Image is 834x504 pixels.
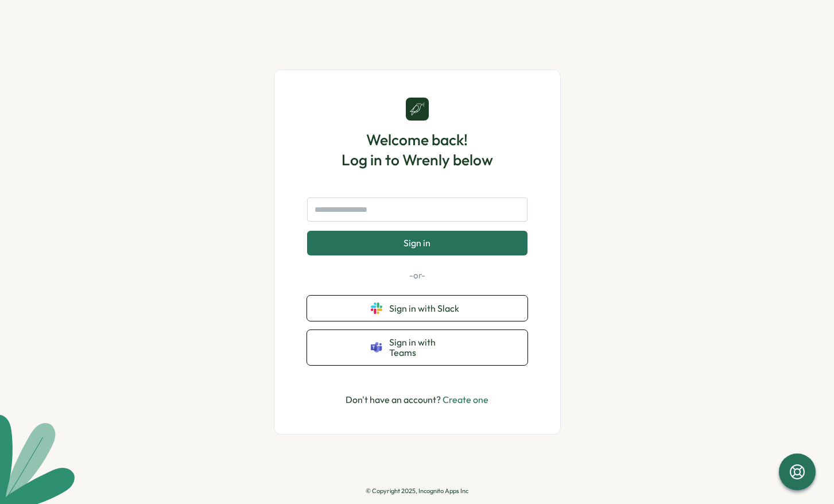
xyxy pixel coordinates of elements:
[366,487,468,495] p: © Copyright 2025, Incognito Apps Inc
[404,238,430,248] span: Sign in
[389,337,464,358] span: Sign in with Teams
[307,296,527,321] button: Sign in with Slack
[389,303,464,313] span: Sign in with Slack
[307,269,527,282] p: -or-
[346,393,488,407] p: Don't have an account?
[443,394,488,405] a: Create one
[307,330,527,365] button: Sign in with Teams
[342,130,493,170] h1: Welcome back! Log in to Wrenly below
[307,231,527,255] button: Sign in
